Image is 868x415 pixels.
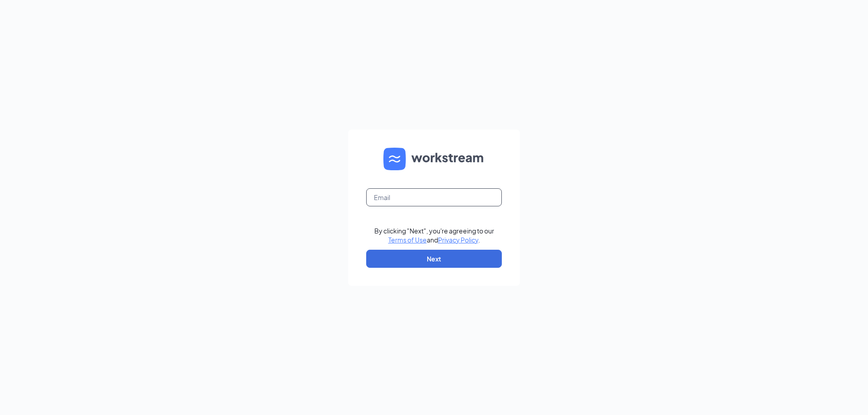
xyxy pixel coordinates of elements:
img: WS logo and Workstream text [383,148,485,170]
a: Terms of Use [388,236,427,244]
input: Email [366,188,502,206]
button: Next [366,250,502,268]
a: Privacy Policy [438,236,478,244]
div: By clicking "Next", you're agreeing to our and . [374,226,494,244]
